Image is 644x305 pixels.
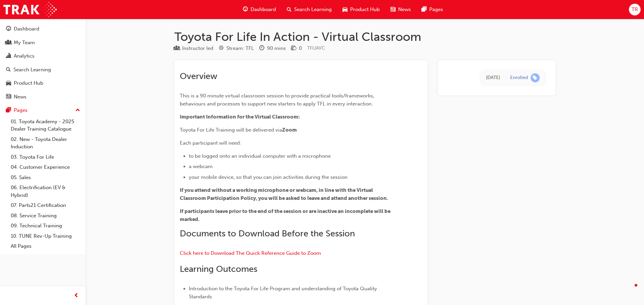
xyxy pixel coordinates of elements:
span: This is a 90 minute virtual classroom session to provide practical tools/frameworks, behaviours a... [180,93,376,107]
span: to be logged onto an individual computer with a microphone [189,153,331,159]
div: Enrolled [510,75,528,81]
span: Zoom [282,127,297,133]
a: 05. Sales [8,172,83,183]
span: Toyota For Life Training will be delivered via [180,127,282,133]
button: Pages [3,104,83,117]
span: News [398,6,411,13]
div: 0 [299,45,302,52]
div: Search Learning [13,66,51,74]
a: 08. Service Training [8,211,83,221]
span: Documents to Download Before the Session [180,228,355,239]
div: 90 mins [267,45,286,52]
div: Pages [14,106,28,114]
span: pages-icon [422,5,427,14]
a: 01. Toyota Academy - 2025 Dealer Training Catalogue [8,117,83,134]
span: Overview [180,71,217,81]
span: Important Information for the Virtual Classroom: [180,114,300,120]
span: Product Hub [350,6,380,13]
a: Dashboard [3,23,83,35]
a: All Pages [8,241,83,251]
div: Product Hub [14,79,43,87]
div: My Team [14,39,35,47]
span: chart-icon [6,53,11,59]
span: guage-icon [6,26,11,32]
span: search-icon [287,5,291,14]
div: Analytics [14,52,35,60]
span: target-icon [219,46,224,52]
span: your mobile device, so that you can join activities during the session [189,174,347,180]
span: search-icon [6,67,11,73]
a: car-iconProduct Hub [337,3,385,16]
a: 06. Electrification (EV & Hybrid) [8,182,83,200]
div: Price [291,44,302,53]
h1: Toyota For Life In Action - Virtual Classroom [174,29,555,44]
div: Stream [219,44,254,53]
span: Introduction to the Toyota For Life Program and understanding of Toyota Quality Standards [189,286,378,300]
a: 04. Customer Experience [8,162,83,172]
div: Instructor led [182,45,213,52]
a: 10. TUNE Rev-Up Training [8,231,83,241]
a: pages-iconPages [416,3,448,16]
span: pages-icon [6,107,11,113]
span: news-icon [390,5,395,14]
span: car-icon [6,80,11,86]
span: Search Learning [294,6,332,13]
span: prev-icon [74,292,79,300]
span: clock-icon [259,46,264,52]
img: Trak [3,2,57,17]
span: learningResourceType_INSTRUCTOR_LED-icon [174,46,179,52]
div: Type [174,44,213,53]
div: Stream: TFL [226,45,254,52]
span: a webcam [189,163,213,169]
button: TR [629,4,641,15]
a: search-iconSearch Learning [281,3,337,16]
div: News [14,93,26,101]
span: money-icon [291,46,296,52]
button: DashboardMy TeamAnalyticsSearch LearningProduct HubNews [3,21,83,104]
a: 02. New - Toyota Dealer Induction [8,134,83,152]
span: up-icon [75,106,80,115]
a: Analytics [3,50,83,62]
a: Search Learning [3,64,83,76]
span: guage-icon [243,5,248,14]
iframe: Intercom live chat [621,282,637,298]
span: If participants leave prior to the end of the session or are inactive an incomplete will be marked. [180,208,391,222]
div: Thu Aug 28 2025 13:30:43 GMT+1000 (Australian Eastern Standard Time) [486,74,500,82]
span: TR [632,6,638,13]
span: Each participant will need: [180,140,241,146]
span: Learning Outcomes [180,264,257,274]
a: Click here to Download The Quick Reference Guide to Zoom [180,250,321,256]
div: Dashboard [14,25,39,33]
a: 03. Toyota For Life [8,152,83,162]
span: people-icon [6,40,11,46]
span: learningRecordVerb_ENROLL-icon [531,73,540,82]
span: Dashboard [251,6,276,13]
a: My Team [3,36,83,49]
a: 07. Parts21 Certification [8,200,83,211]
a: 09. Technical Training [8,221,83,231]
a: News [3,91,83,103]
span: Pages [429,6,443,13]
a: news-iconNews [385,3,416,16]
span: news-icon [6,94,11,100]
a: Product Hub [3,77,83,89]
span: car-icon [342,5,347,14]
span: If you attend without a working microphone or webcam, in line with the Virtual Classroom Particip... [180,187,388,201]
span: Learning resource code [307,45,325,51]
a: guage-iconDashboard [237,3,281,16]
div: Duration [259,44,286,53]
